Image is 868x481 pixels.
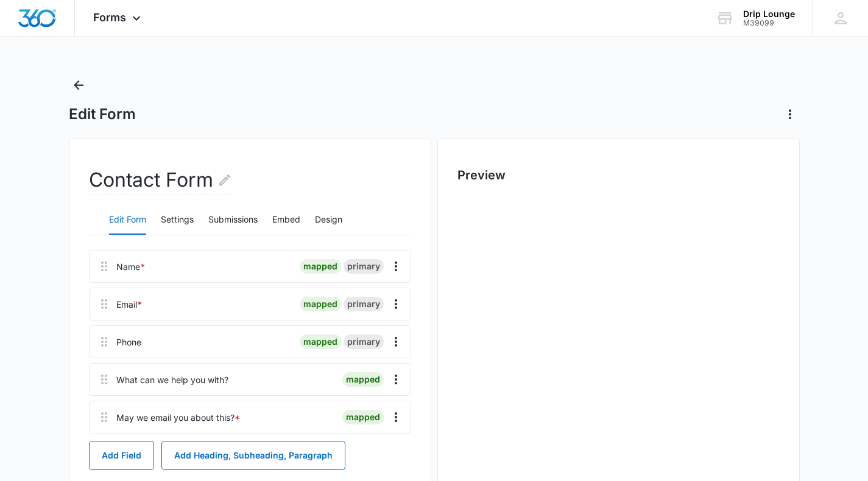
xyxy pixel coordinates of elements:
button: Overflow Menu [386,332,406,351]
button: Add Field [89,441,154,470]
h2: Contact Form [89,165,232,195]
button: Actions [780,105,800,124]
button: Add Heading, Subheading, Paragraph [161,441,345,470]
div: mapped [300,259,341,274]
div: account id [743,19,795,27]
div: What can we help you with? [116,373,228,386]
h1: Edit Form [69,105,136,123]
div: mapped [342,410,384,424]
button: Overflow Menu [386,294,406,314]
button: Back [69,75,88,95]
button: Overflow Menu [386,370,406,389]
button: Edit Form Name [217,165,232,195]
div: mapped [300,297,341,311]
button: Embed [272,206,300,235]
button: Design [315,206,342,235]
button: Edit Form [109,206,146,235]
button: Overflow Menu [386,407,406,427]
div: primary [344,297,384,311]
div: mapped [300,334,341,349]
span: Forms [93,11,126,24]
div: primary [344,334,384,349]
div: account name [743,9,795,19]
div: Email [116,298,143,311]
div: May we email you about this? [116,411,240,424]
button: Settings [161,206,194,235]
div: Name [116,260,146,273]
h2: Preview [457,166,780,184]
div: primary [344,259,384,274]
div: Phone [116,336,141,348]
div: mapped [342,372,384,387]
button: Submissions [208,206,258,235]
button: Overflow Menu [386,257,406,276]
